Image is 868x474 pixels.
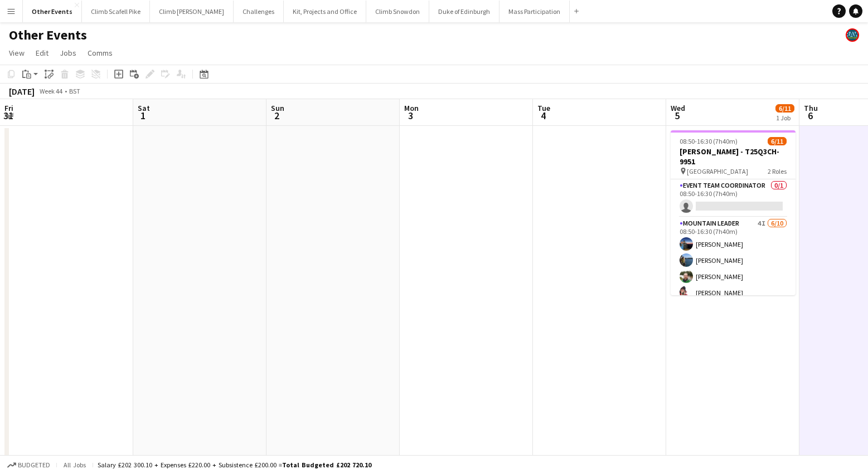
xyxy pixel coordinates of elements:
[537,103,550,113] span: Tue
[671,103,685,113] span: Wed
[138,103,150,113] span: Sat
[804,103,818,113] span: Thu
[271,103,284,113] span: Sun
[23,1,82,22] button: Other Events
[83,46,117,60] a: Comms
[31,46,53,60] a: Edit
[61,461,88,469] span: All jobs
[802,109,818,122] span: 6
[9,86,35,97] div: [DATE]
[403,109,419,122] span: 3
[671,217,796,400] app-card-role: Mountain Leader4I6/1008:50-16:30 (7h40m)[PERSON_NAME][PERSON_NAME][PERSON_NAME][PERSON_NAME]
[55,46,81,60] a: Jobs
[671,146,796,167] h3: [PERSON_NAME] - T25Q3CH-9951
[680,137,738,145] span: 08:50-16:30 (7h40m)
[671,130,796,295] app-job-card: 08:50-16:30 (7h40m)6/11[PERSON_NAME] - T25Q3CH-9951 [GEOGRAPHIC_DATA]2 RolesEvent Team Coordinato...
[536,109,550,122] span: 4
[366,1,429,22] button: Climb Snowdon
[136,109,150,122] span: 1
[6,459,52,471] button: Budgeted
[4,103,13,113] span: Fri
[775,104,794,113] span: 6/11
[18,461,50,469] span: Budgeted
[234,1,284,22] button: Challenges
[404,103,419,113] span: Mon
[269,109,284,122] span: 2
[69,87,80,95] div: BST
[429,1,500,22] button: Duke of Edinburgh
[671,179,796,217] app-card-role: Event Team Coordinator0/108:50-16:30 (7h40m)
[500,1,570,22] button: Mass Participation
[768,167,787,175] span: 2 Roles
[9,48,25,58] span: View
[846,28,859,42] app-user-avatar: Staff RAW Adventures
[88,48,113,58] span: Comms
[37,87,65,95] span: Week 44
[284,1,366,22] button: Kit, Projects and Office
[98,461,371,469] div: Salary £202 300.10 + Expenses £220.00 + Subsistence £200.00 =
[82,1,150,22] button: Climb Scafell Pike
[776,114,794,122] div: 1 Job
[282,461,371,469] span: Total Budgeted £202 720.10
[669,109,685,122] span: 5
[9,27,87,43] h1: Other Events
[687,167,748,175] span: [GEOGRAPHIC_DATA]
[60,48,76,58] span: Jobs
[36,48,49,58] span: Edit
[150,1,234,22] button: Climb [PERSON_NAME]
[3,109,13,122] span: 31
[768,137,787,145] span: 6/11
[4,46,29,60] a: View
